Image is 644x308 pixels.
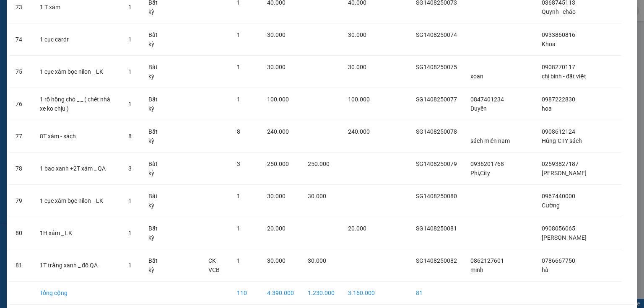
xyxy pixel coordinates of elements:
[267,96,289,103] span: 100.000
[301,282,341,305] td: 1.230.000
[237,64,240,70] span: 1
[237,128,240,135] span: 8
[267,193,286,199] span: 30.000
[308,193,326,199] span: 30.000
[267,160,289,167] span: 250.000
[237,257,240,264] span: 1
[9,120,33,153] td: 77
[542,31,575,38] span: 0933860816
[142,88,169,120] td: Bất kỳ
[9,23,33,56] td: 74
[142,249,169,282] td: Bất kỳ
[33,185,122,217] td: 1 cục xám bọc nilon _ LK
[348,128,370,135] span: 240.000
[542,64,575,70] span: 0908270117
[470,137,510,144] span: sách miền nam
[9,56,33,88] td: 75
[237,31,240,38] span: 1
[267,64,286,70] span: 30.000
[542,267,548,273] span: hà
[237,96,240,103] span: 1
[230,282,260,305] td: 110
[470,105,487,112] span: Duyên
[542,160,579,167] span: 02593827187
[348,31,366,38] span: 30.000
[9,217,33,249] td: 80
[237,193,240,199] span: 1
[542,8,576,15] span: Quynh_ cháo
[128,133,132,140] span: 8
[142,185,169,217] td: Bất kỳ
[9,249,33,282] td: 81
[33,217,122,249] td: 1H xám _ LK
[9,88,33,120] td: 76
[470,257,504,264] span: 0862127601
[33,23,122,56] td: 1 cục cardr
[142,120,169,153] td: Bất kỳ
[267,257,286,264] span: 30.000
[348,96,370,103] span: 100.000
[237,225,240,232] span: 1
[416,31,457,38] span: SG1408250074
[237,160,240,167] span: 3
[470,73,483,80] span: xoan
[33,88,122,120] td: 1 rổ hồng chó _ _ ( chết nhà xe ko chịu )
[9,153,33,185] td: 78
[308,160,330,167] span: 250.000
[542,234,587,241] span: [PERSON_NAME]
[416,64,457,70] span: SG1408250075
[128,68,132,75] span: 1
[33,249,122,282] td: 1T trắng xanh _ đồ QA
[128,36,132,43] span: 1
[542,193,575,199] span: 0967440000
[542,73,586,80] span: chị bình - đất việt
[348,64,366,70] span: 30.000
[416,225,457,232] span: SG1408250081
[542,257,575,264] span: 0786667750
[128,262,132,269] span: 1
[33,153,122,185] td: 1 bao xanh +2T xám _ QA
[9,185,33,217] td: 79
[308,257,326,264] span: 30.000
[142,217,169,249] td: Bất kỳ
[470,170,490,176] span: Phi,City
[416,160,457,167] span: SG1408250079
[542,128,575,135] span: 0908612124
[542,225,575,232] span: 0908056065
[142,56,169,88] td: Bất kỳ
[542,41,556,47] span: Khoa
[128,230,132,236] span: 1
[33,120,122,153] td: 8T xám - sách
[341,282,382,305] td: 3.160.000
[416,96,457,103] span: SG1408250077
[416,193,457,199] span: SG1408250080
[260,282,301,305] td: 4.390.000
[128,165,132,172] span: 3
[542,96,575,103] span: 0987222830
[542,105,552,112] span: hoa
[470,96,504,103] span: 0847401234
[409,282,464,305] td: 81
[33,282,122,305] td: Tổng cộng
[33,56,122,88] td: 1 cục xám bọc nilon _ LK
[128,197,132,204] span: 1
[142,153,169,185] td: Bất kỳ
[267,31,286,38] span: 30.000
[542,202,560,209] span: Cường
[128,4,132,10] span: 1
[416,257,457,264] span: SG1408250082
[142,23,169,56] td: Bất kỳ
[267,225,286,232] span: 20.000
[542,170,587,176] span: [PERSON_NAME]
[128,101,132,107] span: 1
[470,267,483,273] span: minh
[267,128,289,135] span: 240.000
[348,225,366,232] span: 20.000
[208,257,220,273] span: CK VCB
[542,137,582,144] span: Hùng-CTY sách
[470,160,504,167] span: 0936201768
[416,128,457,135] span: SG1408250078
